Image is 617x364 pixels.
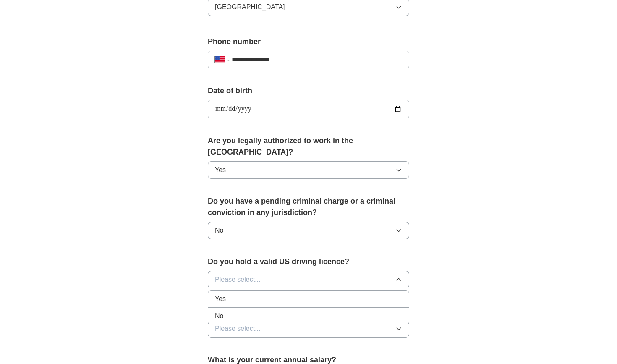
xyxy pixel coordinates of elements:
[215,311,223,321] span: No
[208,161,409,179] button: Yes
[215,275,261,285] span: Please select...
[208,85,409,97] label: Date of birth
[208,196,409,218] label: Do you have a pending criminal charge or a criminal conviction in any jurisdiction?
[215,294,226,304] span: Yes
[215,2,285,12] span: [GEOGRAPHIC_DATA]
[208,256,409,267] label: Do you hold a valid US driving licence?
[215,165,226,175] span: Yes
[208,36,409,47] label: Phone number
[208,222,409,239] button: No
[215,225,223,236] span: No
[215,324,261,334] span: Please select...
[208,135,409,158] label: Are you legally authorized to work in the [GEOGRAPHIC_DATA]?
[208,271,409,288] button: Please select...
[208,320,409,338] button: Please select...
